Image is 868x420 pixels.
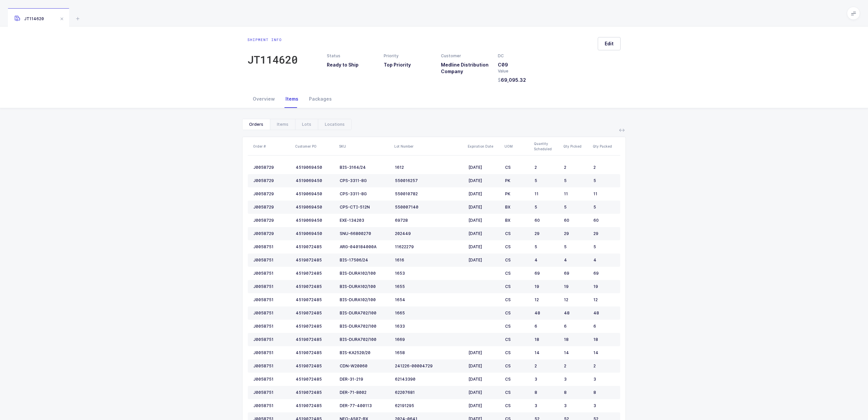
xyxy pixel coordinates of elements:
div: Quantity Scheduled [534,141,559,152]
div: 18 [535,337,559,342]
div: J0058751 [253,377,290,382]
div: Customer PO [295,144,335,149]
div: J0058751 [253,244,290,250]
div: 60 [535,218,559,223]
div: 5 [593,205,615,210]
div: 4519069450 [296,231,334,236]
div: J0058729 [253,205,290,210]
div: [DATE] [468,390,500,395]
div: CS [505,324,529,329]
div: Customer [441,53,490,59]
div: [DATE] [468,377,500,382]
div: 69728 [395,218,463,223]
div: Locations [318,119,351,130]
div: CS [505,244,529,250]
div: Status [327,53,376,59]
div: 4519069450 [296,165,334,170]
div: 5 [593,178,615,183]
div: [DATE] [468,350,500,355]
div: 19 [593,284,615,289]
div: 8 [564,390,588,395]
div: CPS-CTI-512N [340,205,390,210]
div: 3 [564,403,588,408]
div: BX [505,205,529,210]
div: BIS-DURA102/100 [340,297,390,303]
div: 48 [535,310,559,316]
div: J0058751 [253,337,290,342]
div: 1658 [395,350,463,355]
div: 62143390 [395,377,463,382]
div: CS [505,297,529,303]
div: 4519072485 [296,377,334,382]
div: [DATE] [468,191,500,197]
div: 4 [593,257,615,263]
div: 14 [535,350,559,355]
div: CS [505,377,529,382]
div: DER-71-8002 [340,390,390,395]
div: 1665 [395,310,463,316]
div: 3 [535,377,559,382]
div: 6 [593,324,615,329]
div: 550007140 [395,205,463,210]
div: BIS-DURA702/100 [340,310,390,316]
div: 14 [564,350,588,355]
div: BIS-DURA702/100 [340,324,390,329]
div: 2 [535,363,559,369]
div: 4519072485 [296,297,334,303]
div: 19 [564,284,588,289]
div: 4519072485 [296,390,334,395]
div: Order # [253,144,291,149]
div: [DATE] [468,165,500,170]
div: 29 [535,231,559,236]
div: 18 [593,337,615,342]
div: 2 [564,363,588,369]
div: 60 [593,218,615,223]
div: UOM [504,144,530,149]
div: [DATE] [468,257,500,263]
div: J0058751 [253,403,290,408]
div: 12 [593,297,615,303]
div: 5 [564,205,588,210]
div: 4519069450 [296,191,334,197]
h3: Ready to Ship [327,62,376,68]
div: 4 [535,257,559,263]
div: Qty Packed [593,144,618,149]
div: 241226-00004729 [395,363,463,369]
div: Packages [304,90,337,108]
div: Lots [295,119,318,130]
div: ARG-040184000A [340,244,390,250]
div: 4519072485 [296,350,334,355]
div: 14 [593,350,615,355]
div: [DATE] [468,244,500,250]
span: JT114620 [15,16,44,21]
div: 5 [535,244,559,250]
div: Value [498,68,547,74]
div: 4519072485 [296,337,334,342]
div: Qty Picked [563,144,589,149]
div: 18 [564,337,588,342]
div: [DATE] [468,231,500,236]
div: PK [505,191,529,197]
div: 550016257 [395,178,463,183]
div: 19 [535,284,559,289]
div: 2 [535,165,559,170]
div: BIS-17506/24 [340,257,390,263]
div: CS [505,403,529,408]
div: J0058751 [253,363,290,369]
div: CPS-3311-8G [340,191,390,197]
div: DER-77-400113 [340,403,390,408]
div: 29 [593,231,615,236]
div: J0058729 [253,218,290,223]
div: J0058729 [253,165,290,170]
div: BIS-DURA102/100 [340,284,390,289]
div: CS [505,231,529,236]
div: 1633 [395,324,463,329]
div: 5 [564,244,588,250]
div: 11622279 [395,244,463,250]
div: 1669 [395,337,463,342]
div: 62207681 [395,390,463,395]
div: CS [505,271,529,276]
div: EXE-134203 [340,218,390,223]
div: 4519072485 [296,310,334,316]
div: Lot Number [394,144,464,149]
